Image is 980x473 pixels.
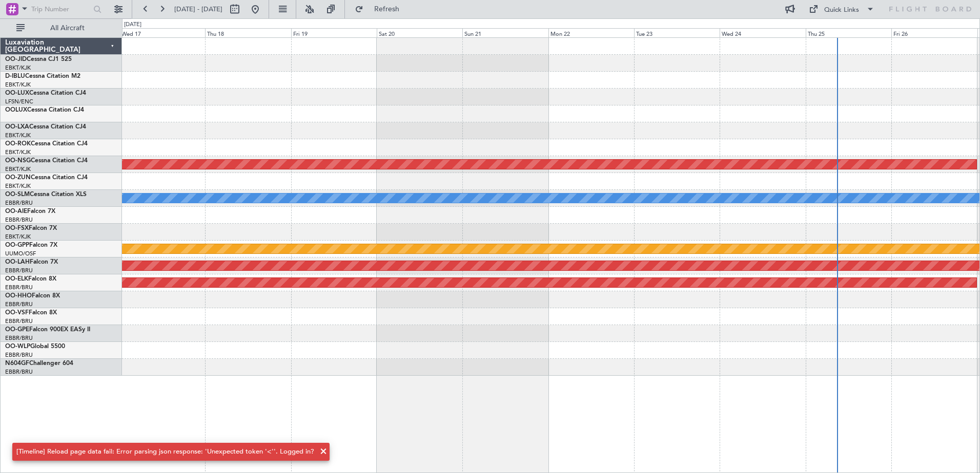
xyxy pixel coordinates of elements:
span: [DATE] - [DATE] [174,5,222,14]
div: Quick Links [824,5,859,15]
a: EBBR/BRU [5,199,33,207]
a: N604GFChallenger 604 [5,360,73,367]
div: [Timeline] Reload page data fail: Error parsing json response: 'Unexpected token '<''. Logged in? [16,447,314,457]
a: EBBR/BRU [5,267,33,274]
span: OOLUX [5,107,27,113]
span: OO-JID [5,56,27,62]
a: EBBR/BRU [5,317,33,325]
a: OO-JIDCessna CJ1 525 [5,56,72,62]
span: OO-VSF [5,310,29,316]
span: OO-NSG [5,158,31,164]
span: OO-HHO [5,293,32,299]
input: Trip Number [31,2,90,17]
a: OO-VSFFalcon 8X [5,310,57,316]
a: OO-WLPGlobal 5500 [5,343,65,350]
a: EBKT/KJK [5,64,31,72]
div: Mon 22 [548,28,634,37]
a: EBKT/KJK [5,148,31,156]
a: EBBR/BRU [5,351,33,359]
span: OO-GPP [5,242,29,248]
span: OO-WLP [5,343,30,350]
a: EBBR/BRU [5,300,33,308]
a: OO-SLMCessna Citation XLS [5,191,87,198]
a: OO-HHOFalcon 8X [5,293,60,299]
a: OO-FSXFalcon 7X [5,225,57,231]
div: Wed 24 [720,28,805,37]
a: EBKT/KJK [5,132,31,139]
button: Quick Links [804,1,880,17]
a: OO-GPPFalcon 7X [5,242,57,248]
a: OOLUXCessna Citation CJ4 [5,107,84,113]
span: Refresh [365,6,409,13]
span: OO-LXA [5,124,29,130]
span: OO-GPE [5,327,29,333]
span: OO-LAH [5,259,30,265]
span: D-IBLU [5,73,25,79]
a: OO-ROKCessna Citation CJ4 [5,141,88,147]
div: Fri 19 [291,28,377,37]
span: N604GF [5,360,29,367]
a: OO-LAHFalcon 7X [5,259,58,265]
span: OO-ELK [5,276,28,282]
div: Thu 25 [806,28,891,37]
a: OO-NSGCessna Citation CJ4 [5,158,88,164]
a: LFSN/ENC [5,98,33,105]
div: Fri 26 [891,28,977,37]
button: Refresh [350,1,412,17]
a: OO-LXACessna Citation CJ4 [5,124,86,130]
a: EBKT/KJK [5,182,31,190]
div: Thu 18 [205,28,291,37]
a: OO-LUXCessna Citation CJ4 [5,90,86,96]
div: Sat 20 [377,28,462,37]
a: OO-ELKFalcon 8X [5,276,56,282]
div: Tue 23 [634,28,720,37]
a: OO-AIEFalcon 7X [5,208,55,214]
span: OO-ZUN [5,175,31,181]
a: D-IBLUCessna Citation M2 [5,73,80,79]
a: OO-ZUNCessna Citation CJ4 [5,175,88,181]
span: All Aircraft [27,25,108,32]
a: EBBR/BRU [5,284,33,291]
a: EBKT/KJK [5,81,31,89]
span: OO-ROK [5,141,31,147]
span: OO-FSX [5,225,29,231]
span: OO-AIE [5,208,27,214]
a: EBKT/KJK [5,165,31,173]
div: Wed 17 [119,28,205,37]
a: UUMO/OSF [5,250,36,257]
div: Sun 21 [462,28,548,37]
div: [DATE] [124,20,141,29]
a: EBBR/BRU [5,368,33,376]
span: OO-SLM [5,191,30,198]
a: OO-GPEFalcon 900EX EASy II [5,327,90,333]
a: EBKT/KJK [5,233,31,241]
a: EBBR/BRU [5,216,33,224]
span: OO-LUX [5,90,29,96]
a: EBBR/BRU [5,334,33,342]
button: All Aircraft [11,20,111,36]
